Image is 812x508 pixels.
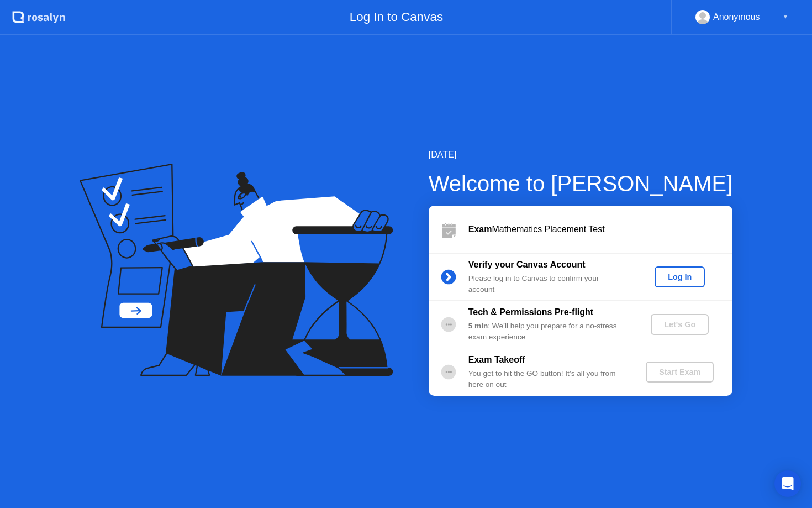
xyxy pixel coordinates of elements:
div: Anonymous [713,10,760,24]
button: Log In [655,266,705,287]
b: Verify your Canvas Account [468,260,586,269]
div: You get to hit the GO button! It’s all you from here on out [468,368,628,391]
div: Mathematics Placement Test [468,223,732,236]
div: Let's Go [655,320,704,329]
div: Welcome to [PERSON_NAME] [429,167,733,200]
div: [DATE] [429,148,733,161]
div: Please log in to Canvas to confirm your account [468,273,628,296]
button: Let's Go [651,314,709,335]
div: : We’ll help you prepare for a no-stress exam experience [468,321,628,343]
div: Start Exam [650,368,709,376]
b: 5 min [468,322,488,330]
div: Log In [659,273,700,281]
b: Exam [468,224,492,234]
b: Exam Takeoff [468,355,525,364]
div: Open Intercom Messenger [774,470,801,497]
b: Tech & Permissions Pre-flight [468,307,593,317]
div: ▼ [783,10,788,24]
button: Start Exam [646,362,714,383]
